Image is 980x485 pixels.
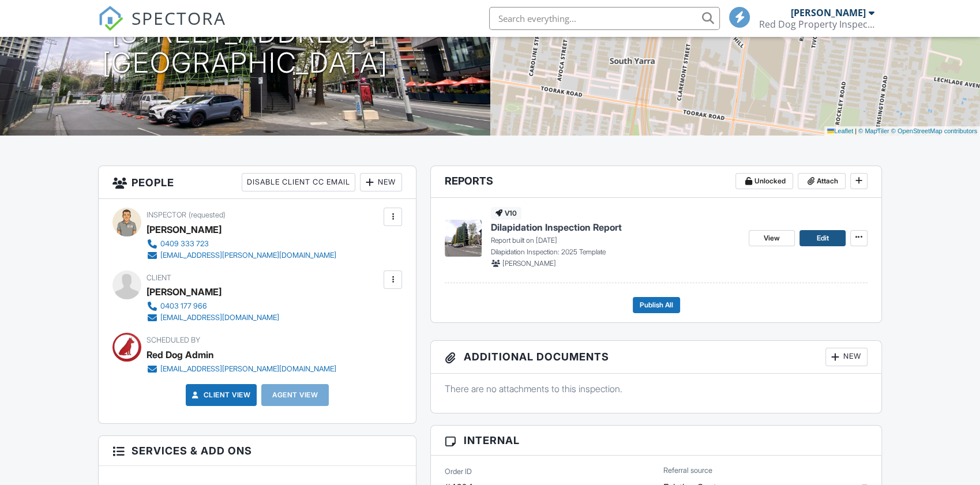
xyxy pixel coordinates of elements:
div: [PERSON_NAME] [147,283,221,300]
div: New [825,348,868,366]
span: | [855,127,857,134]
a: [EMAIL_ADDRESS][DOMAIN_NAME] [147,312,279,324]
div: 0409 333 723 [160,239,209,249]
div: Disable Client CC Email [242,173,355,191]
span: Scheduled By [147,336,200,344]
label: Referral source [663,465,712,476]
h3: Additional Documents [431,341,881,374]
img: The Best Home Inspection Software - Spectora [98,6,123,31]
div: Red Dog Property Inspections [759,18,874,30]
a: © MapTiler [858,127,889,134]
a: Client View [190,389,251,401]
div: 0403 177 966 [160,302,207,311]
div: [EMAIL_ADDRESS][DOMAIN_NAME] [160,313,279,322]
input: Search everything... [489,7,720,30]
a: [EMAIL_ADDRESS][PERSON_NAME][DOMAIN_NAME] [147,250,336,261]
span: SPECTORA [132,6,226,30]
a: 0403 177 966 [147,300,279,312]
label: Order ID [445,467,472,477]
h3: Internal [431,426,881,456]
h3: Services & Add ons [99,436,416,466]
div: [PERSON_NAME] [791,7,866,18]
div: [EMAIL_ADDRESS][PERSON_NAME][DOMAIN_NAME] [160,364,336,374]
h3: People [99,166,416,199]
span: (requested) [189,210,226,219]
div: Red Dog Admin [147,346,214,363]
span: Client [147,273,171,282]
a: 0409 333 723 [147,238,336,250]
span: Inspector [147,210,186,219]
p: There are no attachments to this inspection. [445,382,868,395]
div: [PERSON_NAME] [147,221,221,238]
div: [EMAIL_ADDRESS][PERSON_NAME][DOMAIN_NAME] [160,251,336,260]
a: Leaflet [827,127,853,134]
a: [EMAIL_ADDRESS][PERSON_NAME][DOMAIN_NAME] [147,363,336,375]
div: New [360,173,402,191]
a: © OpenStreetMap contributors [891,127,977,134]
a: SPECTORA [98,16,226,40]
h1: [STREET_ADDRESS] [GEOGRAPHIC_DATA] [102,18,388,79]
